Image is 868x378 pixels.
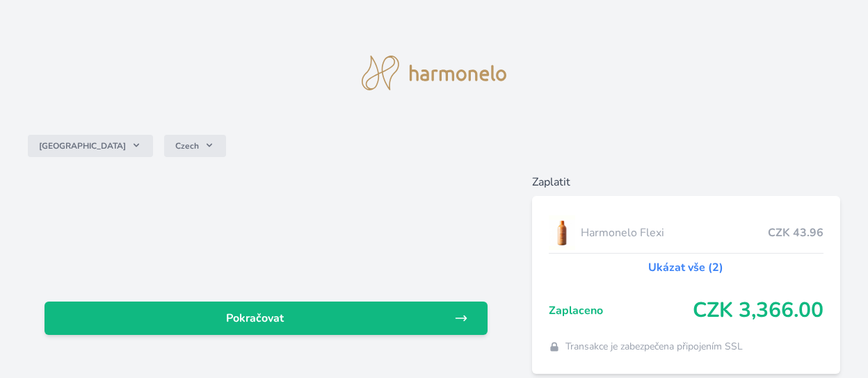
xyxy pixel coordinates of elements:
a: Ukázat vše (2) [648,259,723,276]
span: Czech [175,140,199,151]
span: Harmonelo Flexi [581,224,768,241]
span: [GEOGRAPHIC_DATA] [39,140,126,151]
img: CLEAN_FLEXI_se_stinem_x-hi_(1)-lo.jpg [549,215,575,250]
button: [GEOGRAPHIC_DATA] [28,135,153,157]
span: Pokračovat [56,310,454,327]
button: Czech [164,135,226,157]
a: Pokračovat [45,302,488,335]
span: Transakce je zabezpečena připojením SSL [565,340,743,354]
span: CZK 43.96 [768,224,823,241]
span: Zaplaceno [549,302,693,319]
h6: Zaplatit [532,174,840,190]
span: CZK 3,366.00 [693,298,823,323]
img: logo.svg [362,56,506,90]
